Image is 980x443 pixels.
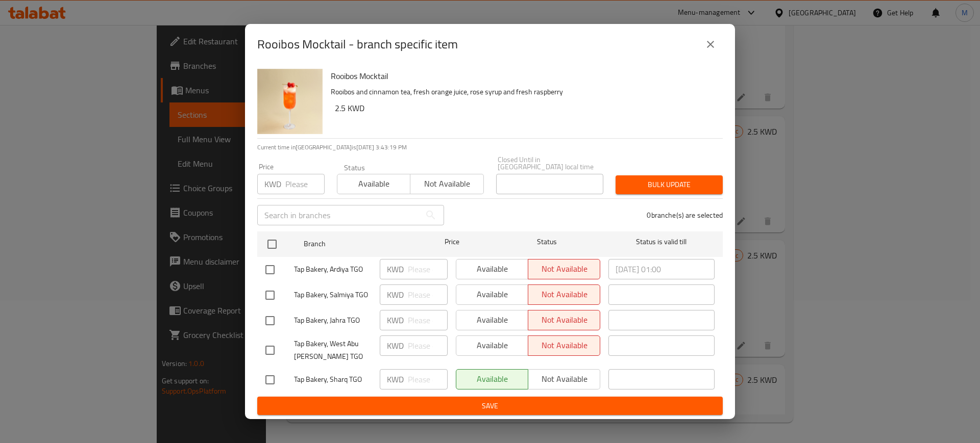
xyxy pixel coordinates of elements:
[647,210,723,220] p: 0 branche(s) are selected
[418,236,486,248] span: Price
[408,259,448,279] input: Please enter price
[294,373,372,386] span: Tap Bakery, Sharq TGO
[387,289,404,301] p: KWD
[285,174,325,194] input: Please enter price
[410,174,483,194] button: Not available
[408,284,448,305] input: Please enter price
[335,101,715,115] h6: 2.5 KWD
[294,337,372,363] span: Tap Bakery, West Abu [PERSON_NAME] TGO
[698,32,723,57] button: close
[294,314,372,327] span: Tap Bakery, Jahra TGO
[608,236,715,248] span: Status is valid till
[304,238,410,250] span: Branch
[494,236,600,248] span: Status
[264,178,281,190] p: KWD
[387,263,404,275] p: KWD
[408,310,448,330] input: Please enter price
[341,176,406,191] span: Available
[257,205,421,225] input: Search in branches
[414,176,479,191] span: Not available
[331,86,715,98] p: Rooibos and cinnamon tea, fresh orange juice, rose syrup and fresh raspberry
[616,175,723,194] button: Bulk update
[257,143,723,152] p: Current time in [GEOGRAPHIC_DATA] is [DATE] 3:43:19 PM
[257,397,723,415] button: Save
[408,335,448,356] input: Please enter price
[624,178,715,191] span: Bulk update
[387,340,404,352] p: KWD
[265,400,715,412] span: Save
[294,263,372,276] span: Tap Bakery, Ardiya TGO
[331,69,715,83] h6: Rooibos Mocktail
[257,36,458,53] h2: Rooibos Mocktail - branch specific item
[408,369,448,389] input: Please enter price
[337,174,410,194] button: Available
[387,373,404,385] p: KWD
[294,289,372,301] span: Tap Bakery, Salmiya TGO
[257,69,323,134] img: Rooibos Mocktail
[387,314,404,326] p: KWD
